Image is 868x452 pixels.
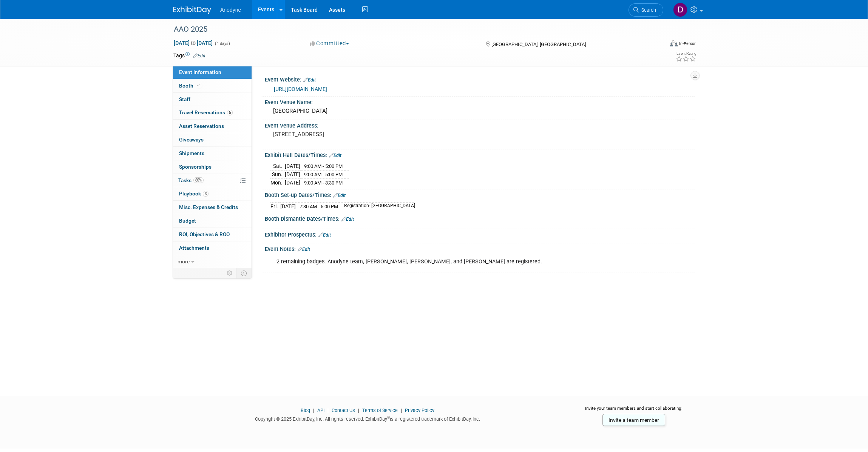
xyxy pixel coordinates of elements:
span: Asset Reservations [179,123,224,129]
a: ROI, Objectives & ROO [173,228,252,241]
a: Edit [333,193,346,198]
div: Booth Set-up Dates/Times: [265,189,695,199]
a: Attachments [173,241,252,255]
td: Toggle Event Tabs [236,268,252,278]
a: Terms of Service [362,407,398,413]
td: Sat. [270,162,285,171]
a: Staff [173,93,252,106]
img: Format-Inperson.png [670,40,678,46]
button: Committed [307,40,352,48]
div: Copyright © 2025 ExhibitDay, Inc. All rights reserved. ExhibitDay is a registered trademark of Ex... [173,414,562,423]
span: Attachments [179,245,209,251]
a: Edit [329,153,341,158]
span: Tasks [178,177,204,183]
span: | [326,407,331,413]
span: | [311,407,316,413]
td: [DATE] [285,162,300,171]
span: [GEOGRAPHIC_DATA], [GEOGRAPHIC_DATA] [491,42,586,47]
span: [DATE] [DATE] [173,40,213,46]
span: 3 [203,191,209,197]
span: Playbook [179,191,209,197]
div: In-Person [679,41,697,46]
td: Tags [173,52,205,59]
a: Travel Reservations5 [173,106,252,119]
a: Edit [303,77,316,83]
span: | [356,407,361,413]
div: Exhibit Hall Dates/Times: [265,149,695,159]
span: ROI, Objectives & ROO [179,231,230,237]
a: Booth [173,79,252,92]
span: Staff [179,96,190,102]
sup: ® [387,415,390,420]
div: Event Notes: [265,243,695,253]
span: Travel Reservations [179,109,233,115]
span: Booth [179,83,202,89]
div: Exhibitor Prospectus: [265,229,695,239]
div: Event Format [619,39,697,51]
a: Playbook3 [173,187,252,200]
a: Privacy Policy [405,407,434,413]
span: Misc. Expenses & Credits [179,204,238,210]
td: [DATE] [280,202,296,210]
a: Blog [301,407,310,413]
a: Shipments [173,147,252,160]
a: Sponsorships [173,160,252,174]
div: 2 remaining badges. Anodyne team, [PERSON_NAME], [PERSON_NAME], and [PERSON_NAME] are registered. [271,254,612,269]
span: | [399,407,404,413]
img: ExhibitDay [173,6,211,14]
span: Giveaways [179,137,204,143]
a: Edit [298,247,310,252]
span: Budget [179,218,196,224]
div: Event Venue Address: [265,120,695,129]
div: Event Rating [676,52,696,55]
i: Booth reservation complete [197,83,201,88]
span: Sponsorships [179,164,212,170]
a: API [317,407,324,413]
td: Sun. [270,171,285,179]
a: more [173,255,252,268]
a: [URL][DOMAIN_NAME] [274,86,327,92]
a: Invite a team member [602,414,665,426]
span: 7:30 AM - 5:00 PM [300,204,338,209]
td: Fri. [270,202,280,210]
td: Registration- [GEOGRAPHIC_DATA] [340,202,415,210]
a: Contact Us [332,407,355,413]
img: Dawn Jozwiak [673,3,687,17]
span: (4 days) [214,41,230,46]
div: Booth Dismantle Dates/Times: [265,213,695,223]
td: Mon. [270,178,285,186]
div: Event Website: [265,74,695,84]
span: Shipments [179,150,204,156]
a: Misc. Expenses & Credits [173,201,252,214]
span: 60% [193,177,204,183]
div: Invite your team members and start collaborating: [573,405,695,417]
a: Budget [173,214,252,228]
a: Event Information [173,66,252,79]
span: 5 [227,110,233,115]
div: [GEOGRAPHIC_DATA] [270,105,689,117]
a: Giveaways [173,133,252,146]
a: Asset Reservations [173,120,252,133]
div: AAO 2025 [171,23,652,36]
span: more [178,258,190,264]
a: Edit [193,53,205,58]
a: Tasks60% [173,174,252,187]
td: Personalize Event Tab Strip [223,268,236,278]
span: 9:00 AM - 3:30 PM [304,180,343,186]
a: Search [629,3,663,17]
a: Edit [341,217,354,222]
span: Anodyne [220,7,241,13]
div: Event Venue Name: [265,97,695,106]
span: 9:00 AM - 5:00 PM [304,172,343,177]
td: [DATE] [285,171,300,179]
span: Event Information [179,69,221,75]
span: to [190,40,197,46]
pre: [STREET_ADDRESS] [273,131,436,138]
a: Edit [318,232,331,238]
td: [DATE] [285,178,300,186]
span: Search [639,7,656,13]
span: 9:00 AM - 5:00 PM [304,163,343,169]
